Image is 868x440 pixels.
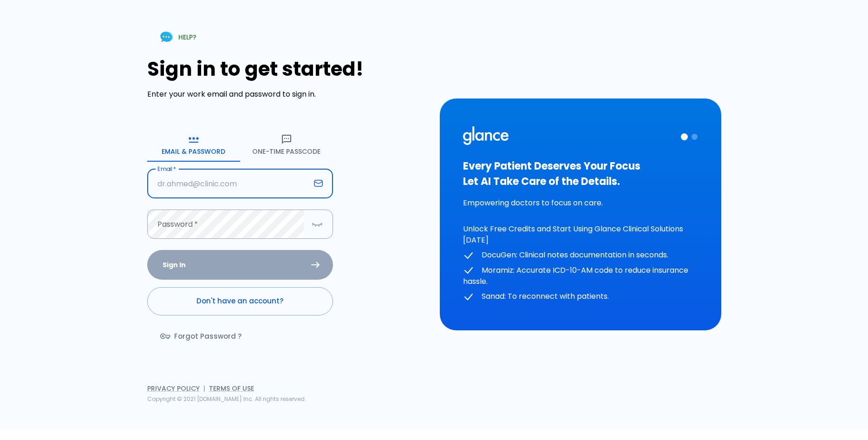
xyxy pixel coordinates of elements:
[147,395,306,403] span: Copyright © 2021 [DOMAIN_NAME] Inc. All rights reserved.
[158,29,175,45] img: Chat Support
[463,250,698,261] p: DocuGen: Clinical notes documentation in seconds.
[463,158,698,189] h3: Every Patient Deserves Your Focus Let AI Take Care of the Details.
[147,89,429,100] p: Enter your work email and password to sign in.
[147,128,240,162] button: Email & Password
[463,291,698,302] p: Sanad: To reconnect with patients.
[203,384,205,393] span: |
[463,223,698,246] p: Unlock Free Credits and Start Using Glance Clinical Solutions [DATE]
[240,128,333,162] button: One-Time Passcode
[147,58,429,80] h1: Sign in to get started!
[463,265,698,288] p: Moramiz: Accurate ICD-10-AM code to reduce insurance hassle.
[147,25,208,49] a: HELP?
[463,197,698,209] p: Empowering doctors to focus on care.
[209,384,254,393] a: Terms of Use
[147,323,256,350] a: Forgot Password ?
[147,287,333,315] a: Don't have an account?
[147,169,310,198] input: dr.ahmed@clinic.com
[147,384,200,393] a: Privacy Policy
